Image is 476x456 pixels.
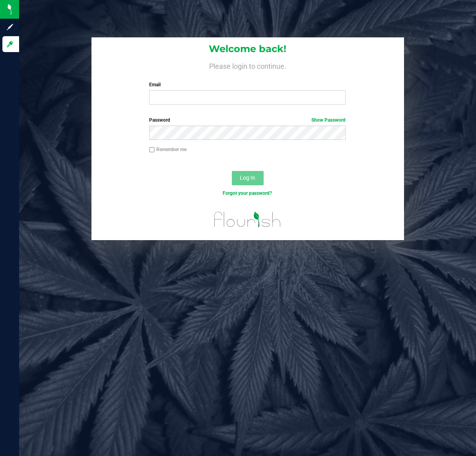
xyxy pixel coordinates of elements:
h4: Please login to continue. [91,60,404,70]
button: Log In [232,171,264,185]
span: Password [149,117,170,123]
label: Remember me [149,146,187,153]
a: Show Password [311,117,346,123]
span: Log In [240,175,255,181]
h1: Welcome back! [91,44,404,54]
a: Forgot your password? [223,190,272,196]
img: flourish_logo.svg [208,205,287,234]
inline-svg: Log in [6,40,14,48]
inline-svg: Sign up [6,23,14,31]
label: Email [149,81,346,88]
input: Remember me [149,147,155,153]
